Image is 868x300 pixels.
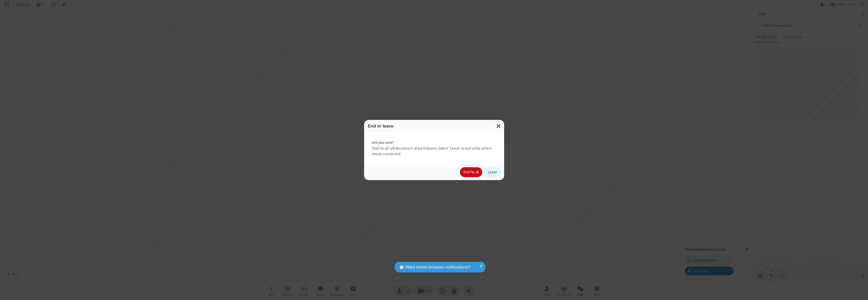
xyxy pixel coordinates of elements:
span: Want better browser notifications? [405,264,470,271]
strong: Are you sure? [372,140,497,146]
button: End for all [460,167,482,177]
button: Leave [484,167,500,177]
h3: End or leave [368,124,500,128]
button: Close modal [494,120,504,132]
div: 'End for all' will disconnect all participants. Select 'Leave' to exit while others remain connec... [364,132,504,164]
